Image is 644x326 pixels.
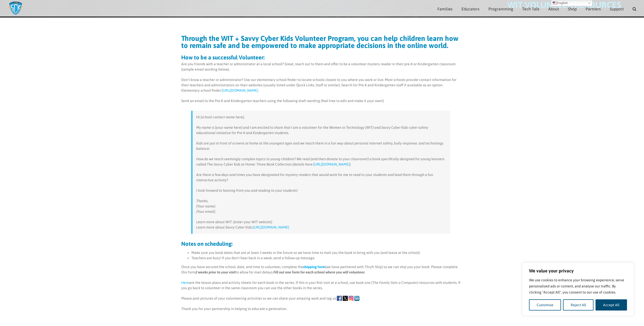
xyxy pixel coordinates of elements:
[181,54,265,61] strong: How to be a successful Volunteer:
[437,7,453,11] span: Families
[196,219,447,230] p: Learn more about WIT: (enter your WIT website) Learn more about Savvy Cyber Kids:
[488,7,513,11] span: Programming
[273,270,365,274] strong: Fill out one form for each school where you will volunteer.
[313,162,350,166] a: [URL][DOMAIN_NAME]
[354,296,359,301] img: icons-linkedin.png
[529,299,561,311] button: Customise
[196,125,447,136] p: My name is [your name here] and I am excited to share that I am a volunteer for the Women in Tech...
[181,296,460,301] p: Please post pictures of your volunteering activities so we can share your amazing work and tag us:
[529,277,627,295] p: We use cookies to enhance your browsing experience, serve personalised ads or content, and analys...
[596,299,627,311] button: Accept All
[8,1,24,15] img: Savvy Cyber Kids Logo
[586,7,601,11] span: Partners
[181,264,460,275] p: Once you have secured the school, date, and time to volunteer, complete the (we have partnered wi...
[343,296,348,301] img: icons-X.png
[181,98,460,104] p: Send an email to the Pre-K and Kindergarten teachers using the following draft wording (feel free...
[181,306,460,312] p: Thank you for your partnership in helping to educate a generation.
[337,296,342,301] img: icons-Facebook.png
[195,270,236,274] strong: 2 weeks prior to your visit
[529,268,627,274] p: We value your privacy
[522,7,539,11] span: Tech Talk
[568,7,577,11] span: Shop
[196,172,447,183] p: Are there a few days and times you have designated for mystery readers that would work for me to ...
[181,240,233,247] strong: Notes on scheduling:
[196,156,447,167] p: How do we teach seemingly complex topics to young children? We read (and then donate to your clas...
[553,1,557,5] img: en
[181,35,460,49] h2: Through the WIT + Savvy Cyber Kids Volunteer Program, you can help children learn how to remain s...
[563,299,594,311] button: Reject All
[191,255,460,261] li: Teachers are busy! If you don’t hear back in a week, send a follow-up message.
[181,281,189,285] a: Here
[196,141,447,151] p: Kids are put in front of screens at home at the youngest ages and we teach them in a fun way abou...
[372,281,417,285] em: The Family Gets a Computer
[610,7,624,11] span: Support
[196,188,447,193] p: I look forward to hearing from you and reading to your students!
[181,77,460,93] p: Don’t know a teacher or administrator? Use our elementary school finder to locate schools closest...
[253,225,289,229] a: [URL][DOMAIN_NAME]
[461,7,480,11] span: Educators
[191,250,460,255] li: Make sure you book dates that are at least 3 weeks in the future so we have time to mail you the ...
[349,296,354,301] img: icons-Instagram.png
[196,198,447,214] p: Thanks, (Your name) (Your email)
[181,62,456,71] span: Are you friends with a teacher or administrator at a local school? Great, reach out to them and o...
[181,280,460,291] p: are the lesson plans and activity sheets for each book in the series. If this is your first visit...
[303,265,325,269] a: shipping form
[196,115,447,120] p: Hi (school contact name here),
[222,88,258,92] a: [URL][DOMAIN_NAME]
[548,7,559,11] span: About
